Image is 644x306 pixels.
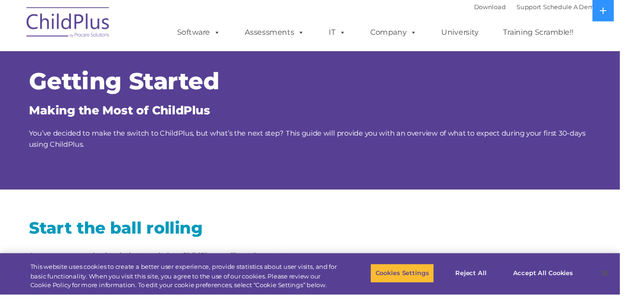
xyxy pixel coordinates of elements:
font: | [492,3,621,11]
a: Training Scramble!! [513,24,605,43]
button: Close [618,273,639,294]
div: This website uses cookies to create a better user experience, provide statistics about user visit... [31,273,354,301]
a: Software [174,24,238,43]
span: Making the Most of ChildPlus [30,107,218,122]
span: Getting Started [30,70,228,99]
button: Accept All Cookies [528,274,601,294]
h2: Start the ball rolling [30,226,315,248]
span: You’ve decided to make the switch to ChildPlus, but what’s the next step? This guide will provide... [30,134,608,154]
a: Download [492,3,525,11]
a: Support [537,3,562,11]
a: IT [332,24,369,43]
p: As soon as you make the choice to switch to ChildPlus, you’ll need to start several processes to ... [30,260,315,283]
img: ChildPlus by Procare Solutions [23,0,119,49]
a: Schedule A Demo [564,3,621,11]
a: Company [375,24,443,43]
a: University [449,24,507,43]
a: Assessments [245,24,326,43]
button: Cookies Settings [385,274,451,294]
button: Reject All [459,274,519,294]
